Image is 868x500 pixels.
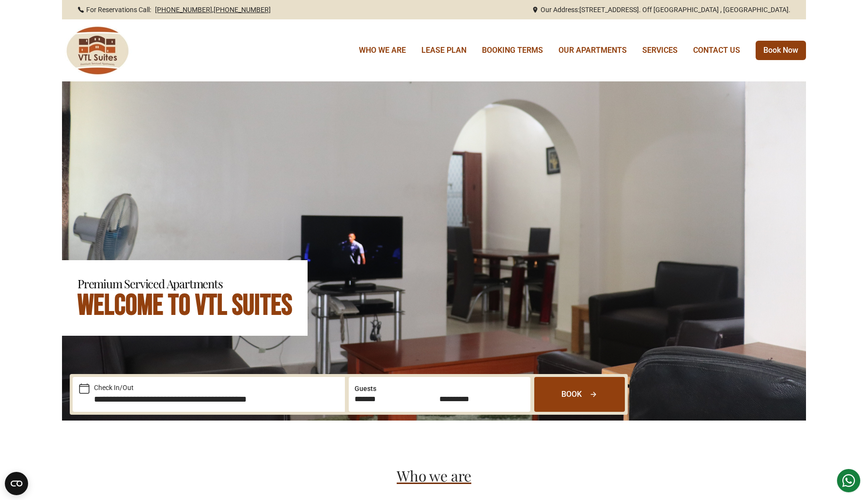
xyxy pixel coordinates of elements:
[558,45,627,56] a: OUR APARTMENTS
[532,5,790,15] div: Our Address:
[355,384,525,393] label: Guests
[62,467,806,484] h3: Who we are
[77,291,292,320] h2: Welcome to VTL Suites
[642,45,678,56] a: SERVICES
[5,472,28,495] button: Open CMP widget
[77,276,292,291] h1: Premium Serviced Apartments
[214,6,271,14] a: [PHONE_NUMBER]
[482,45,543,56] a: BOOKING TERMS
[155,5,271,15] span: ,
[837,469,860,492] button: Chat Button
[62,26,132,75] img: VTL Suites logo
[693,45,740,56] a: CONTACT US
[756,41,806,60] a: Book Now
[534,377,625,412] button: Book
[421,45,466,56] a: LEASE PLAN
[94,383,339,392] label: Check In/Out
[77,5,271,15] div: For Reservations Call:
[155,6,212,14] a: [PHONE_NUMBER]
[579,5,790,15] a: [STREET_ADDRESS]. Off [GEOGRAPHIC_DATA] , [GEOGRAPHIC_DATA].
[359,45,406,56] a: WHO WE ARE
